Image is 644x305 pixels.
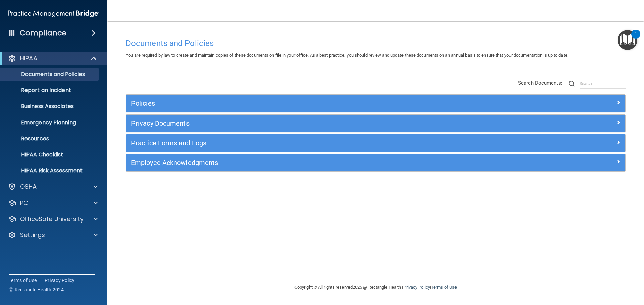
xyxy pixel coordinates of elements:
[253,277,498,298] div: Copyright © All rights reserved 2025 @ Rectangle Health | |
[20,28,66,38] h4: Compliance
[20,54,37,62] p: HIPAA
[8,231,98,239] a: Settings
[403,285,430,290] a: Privacy Policy
[4,103,96,110] p: Business Associates
[618,30,637,50] button: Open Resource Center, 1 new notification
[4,135,96,142] p: Resources
[635,34,637,43] div: 1
[8,199,98,207] a: PCI
[431,285,457,290] a: Terms of Use
[126,39,626,48] h4: Documents and Policies
[131,139,495,147] h5: Practice Forms and Logs
[131,98,620,109] a: Policies
[131,100,495,107] h5: Policies
[4,167,96,174] p: HIPAA Risk Assessment
[580,79,626,89] input: Search
[569,81,575,87] img: ic-search.3b580494.png
[131,157,620,168] a: Employee Acknowledgments
[131,118,620,129] a: Privacy Documents
[9,277,37,284] a: Terms of Use
[20,215,84,223] p: OfficeSafe University
[45,277,75,284] a: Privacy Policy
[20,199,30,207] p: PCI
[518,80,562,86] span: Search Documents:
[8,183,98,191] a: OSHA
[8,7,99,20] img: PMB logo
[528,257,636,284] iframe: Drift Widget Chat Controller
[4,87,96,94] p: Report an Incident
[20,183,37,191] p: OSHA
[8,215,98,223] a: OfficeSafe University
[131,120,495,127] h5: Privacy Documents
[9,286,64,293] span: Ⓒ Rectangle Health 2024
[131,138,620,148] a: Practice Forms and Logs
[8,54,97,62] a: HIPAA
[126,53,568,58] span: You are required by law to create and maintain copies of these documents on file in your office. ...
[4,71,96,78] p: Documents and Policies
[20,231,45,239] p: Settings
[4,119,96,126] p: Emergency Planning
[131,159,495,166] h5: Employee Acknowledgments
[4,151,96,158] p: HIPAA Checklist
